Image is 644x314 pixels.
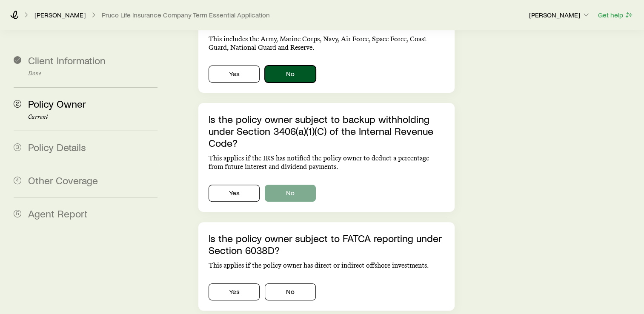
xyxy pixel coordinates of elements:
[28,114,157,120] p: Current
[14,210,21,217] span: 5
[209,154,444,171] p: This applies if the IRS has notified the policy owner to deduct a percentage from future interest...
[209,113,444,149] p: Is the policy owner subject to backup withholding under Section 3406(a)(1)(C) of the Internal Rev...
[209,283,260,300] button: Yes
[14,177,21,184] span: 4
[34,11,86,19] a: [PERSON_NAME]
[14,143,21,151] span: 3
[101,11,270,19] button: Pruco Life Insurance Company Term Essential Application
[529,11,590,19] p: [PERSON_NAME]
[28,70,157,77] p: Done
[265,66,316,83] button: No
[209,261,444,270] p: This applies if the policy owner has direct or indirect offshore investments.
[209,35,444,52] p: This includes the Army, Marine Corps, Navy, Air Force, Space Force, Coast Guard, National Guard a...
[209,185,260,202] button: Yes
[14,100,21,108] span: 2
[209,232,444,256] p: Is the policy owner subject to FATCA reporting under Section 6038D?
[529,10,591,20] button: [PERSON_NAME]
[28,207,87,220] span: Agent Report
[28,54,106,66] span: Client Information
[28,97,86,110] span: Policy Owner
[265,185,316,202] button: No
[28,141,86,153] span: Policy Details
[209,66,260,83] button: Yes
[265,283,316,300] button: No
[28,174,98,186] span: Other Coverage
[598,10,634,20] button: Get help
